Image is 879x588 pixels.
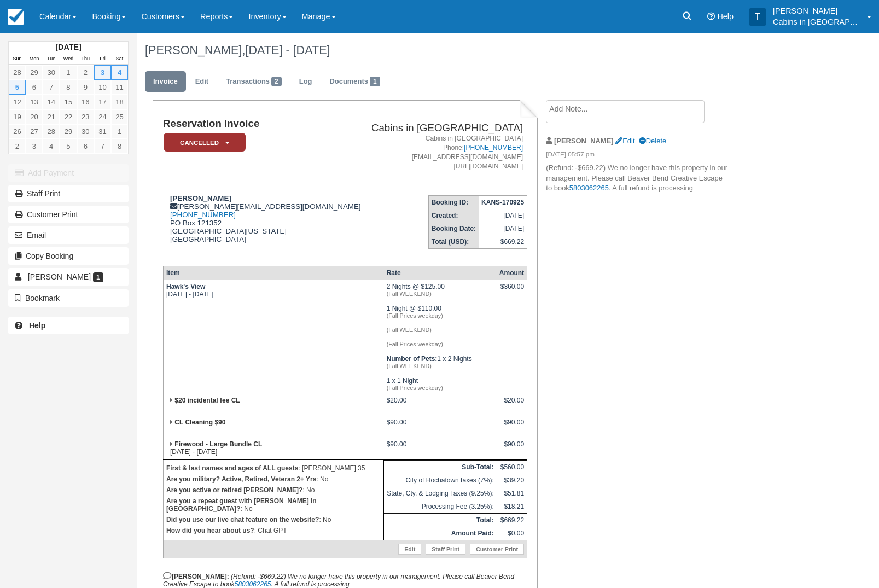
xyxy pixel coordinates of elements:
em: (Fall Prices weekday) [387,385,494,391]
a: Edit [615,137,634,145]
p: : No [166,474,381,485]
img: checkfront-main-nav-mini-logo.png [8,9,24,25]
a: 8 [111,139,128,154]
a: Cancelled [163,132,242,153]
td: $669.22 [497,513,527,527]
td: $0.00 [497,527,527,540]
td: $90.00 [384,416,497,438]
th: Amount [497,266,527,280]
h1: [PERSON_NAME], [145,44,788,57]
a: Help [8,317,129,334]
a: Transactions2 [218,71,290,92]
em: (Fall WEEKEND) [387,290,494,297]
a: Customer Print [470,544,524,555]
strong: Are you military? Active, Retired, Veteran 2+ Yrs [166,475,316,483]
strong: KANS-170925 [481,199,524,206]
a: 24 [94,109,111,124]
div: $90.00 [499,418,524,435]
th: Mon [26,53,43,65]
strong: [PERSON_NAME] [170,194,231,202]
a: Invoice [145,71,186,92]
button: Copy Booking [8,247,129,265]
a: 3 [94,65,111,80]
a: 8 [60,80,77,95]
a: Staff Print [426,544,465,555]
strong: [DATE] [55,43,81,51]
a: 2 [77,65,94,80]
em: [DATE] 05:57 pm [546,150,730,162]
a: 23 [77,109,94,124]
a: [PHONE_NUMBER] [464,144,523,152]
a: 13 [26,95,43,109]
p: : [PERSON_NAME] 35 [166,463,381,474]
a: 22 [60,109,77,124]
a: 29 [60,124,77,139]
th: Booking Date: [428,222,479,235]
span: [PERSON_NAME] [28,272,91,281]
a: 16 [77,95,94,109]
h1: Reservation Invoice [163,118,364,130]
a: 25 [111,109,128,124]
p: Cabins in [GEOGRAPHIC_DATA] [773,16,860,27]
span: [DATE] - [DATE] [245,43,330,57]
td: $18.21 [497,500,527,514]
strong: [PERSON_NAME]: [163,573,229,580]
a: 6 [77,139,94,154]
span: 1 [370,77,380,86]
em: (Fall WEEKEND) [387,327,494,333]
a: 5 [9,80,26,95]
p: [PERSON_NAME] [773,5,860,16]
a: 30 [77,124,94,139]
strong: Are you active or retired [PERSON_NAME]? [166,486,302,494]
strong: Did you use our live chat feature on the website? [166,516,319,523]
th: Sub-Total: [384,460,497,474]
a: 26 [9,124,26,139]
button: Bookmark [8,289,129,307]
strong: Hawk's View [166,283,205,290]
a: 15 [60,95,77,109]
a: Documents1 [321,71,388,92]
div: $360.00 [499,283,524,299]
a: 12 [9,95,26,109]
a: 29 [26,65,43,80]
a: [PERSON_NAME] 1 [8,268,129,286]
td: $90.00 [384,438,497,460]
h2: Cabins in [GEOGRAPHIC_DATA] [369,123,523,134]
a: 5803062265 [235,580,271,588]
span: Help [717,12,734,21]
th: Rate [384,266,497,280]
button: Add Payment [8,164,129,182]
td: [DATE] [479,209,527,222]
a: Delete [639,137,666,145]
td: [DATE] - [DATE] [163,280,383,394]
th: Tue [43,53,60,65]
td: [DATE] - [DATE] [163,438,383,460]
a: 14 [43,95,60,109]
a: 5 [60,139,77,154]
em: (Fall WEEKEND) [387,363,494,369]
button: Email [8,226,129,244]
strong: How did you hear about us? [166,527,254,534]
a: 4 [111,65,128,80]
td: State, Cty, & Lodging Taxes (9.25%): [384,487,497,500]
em: Cancelled [164,133,246,152]
strong: Number of Pets [387,355,438,363]
th: Wed [60,53,77,65]
a: 11 [111,80,128,95]
a: 9 [77,80,94,95]
a: 3 [26,139,43,154]
p: (Refund: -$669.22) We no longer have this property in our management. Please call Beaver Bend Cre... [546,163,730,194]
a: Edit [187,71,217,92]
strong: Firewood - Large Bundle CL [174,440,262,448]
a: 7 [43,80,60,95]
p: : No [166,514,381,525]
i: Help [707,13,715,20]
a: 1 [111,124,128,139]
a: 20 [26,109,43,124]
a: 18 [111,95,128,109]
td: [DATE] [479,222,527,235]
a: 5803062265 [569,184,609,192]
div: $90.00 [499,440,524,457]
address: Cabins in [GEOGRAPHIC_DATA] Phone: [EMAIL_ADDRESS][DOMAIN_NAME] [URL][DOMAIN_NAME] [369,134,523,172]
a: 31 [94,124,111,139]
